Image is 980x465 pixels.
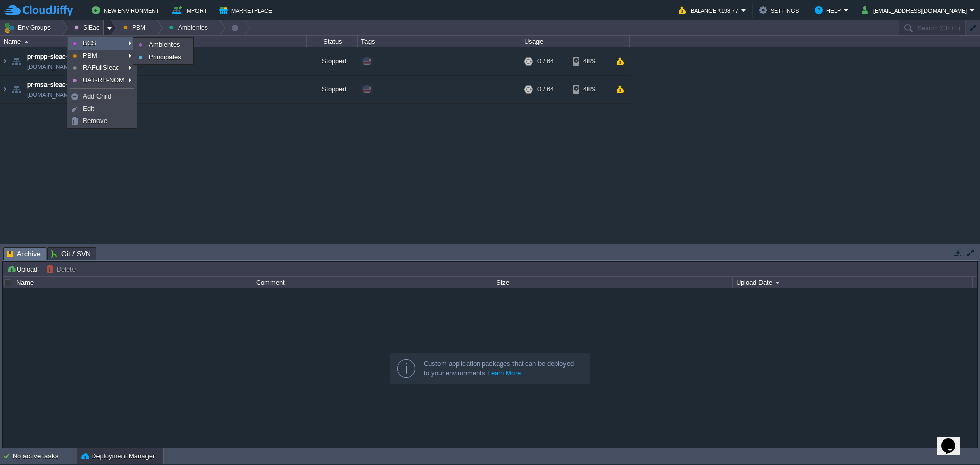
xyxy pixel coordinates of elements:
[733,277,972,288] div: Upload Date
[9,76,23,103] img: AMDAwAAAACH5BAEAAAAALAAAAAABAAEAAAICRAEAOw==
[573,47,606,75] div: 48%
[27,80,81,90] a: pr-msa-sieac-pbm
[307,36,357,47] div: Status
[123,20,149,35] button: PBM
[4,20,54,35] button: Env Groups
[27,52,81,62] a: pr-mpp-sieac-pbm
[307,76,358,103] div: Stopped
[1,47,9,75] img: AMDAwAAAACH5BAEAAAAALAAAAAABAAEAAAICRAEAOw==
[81,451,155,461] button: Deployment Manager
[74,20,103,35] button: SIEac
[9,47,23,75] img: AMDAwAAAACH5BAEAAAAALAAAAAABAAEAAAICRAEAOw==
[149,41,180,48] span: Ambientes
[135,52,192,63] a: Principales
[494,277,732,288] div: Size
[69,115,135,127] a: Remove
[83,117,107,125] span: Remove
[27,90,75,100] a: [DOMAIN_NAME]
[69,50,135,61] a: PBM
[254,277,493,288] div: Comment
[573,76,606,103] div: 48%
[7,264,40,274] button: Upload
[7,248,41,260] span: Archive
[169,20,211,35] button: Ambientes
[537,76,554,103] div: 0 / 64
[1,76,9,103] img: AMDAwAAAACH5BAEAAAAALAAAAAABAAEAAAICRAEAOw==
[149,53,181,61] span: Principales
[83,64,119,71] span: RAFullSieac
[424,359,581,378] div: Custom application packages that can be deployed to your environments.
[172,4,210,16] button: Import
[1,36,306,47] div: Name
[69,103,135,114] a: Edit
[92,4,162,16] button: New Environment
[83,105,94,112] span: Edit
[537,47,554,75] div: 0 / 64
[83,39,96,47] span: BCS
[13,448,77,464] div: No active tasks
[69,62,135,74] a: RAFullSieac
[679,4,741,16] button: Balance ₹198.77
[937,424,970,455] iframe: chat widget
[358,36,521,47] div: Tags
[862,4,970,16] button: [EMAIL_ADDRESS][DOMAIN_NAME]
[24,41,29,43] img: AMDAwAAAACH5BAEAAAAALAAAAAABAAEAAAICRAEAOw==
[69,75,135,86] a: UAT-RH-NOM
[815,4,844,16] button: Help
[135,39,192,51] a: Ambientes
[27,62,75,72] a: [DOMAIN_NAME]
[83,52,97,59] span: PBM
[51,248,91,260] span: Git / SVN
[307,47,358,75] div: Stopped
[14,277,253,288] div: Name
[4,4,73,17] img: CloudJiffy
[487,369,521,377] a: Learn More
[46,264,79,274] button: Delete
[69,38,135,49] a: BCS
[83,92,111,100] span: Add Child
[522,36,629,47] div: Usage
[83,76,125,84] span: UAT-RH-NOM
[759,4,802,16] button: Settings
[69,91,135,102] a: Add Child
[219,4,275,16] button: Marketplace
